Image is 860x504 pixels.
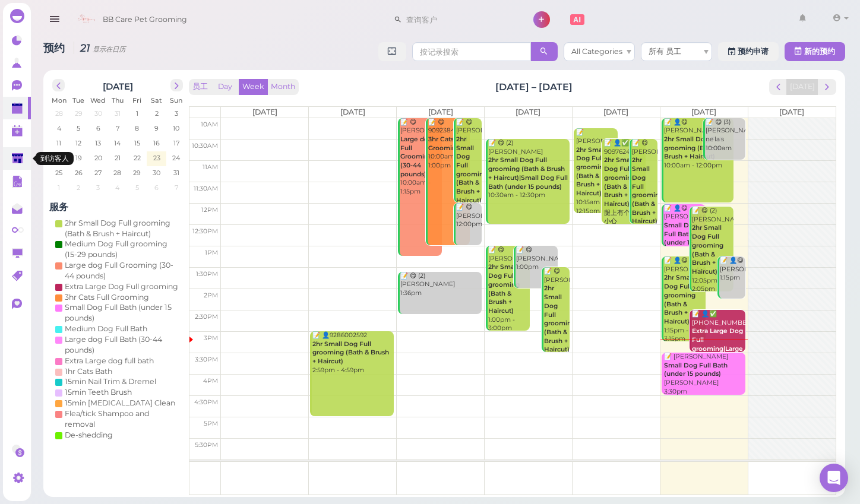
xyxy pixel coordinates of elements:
[456,135,488,204] b: 2hr Small Dog Full grooming (Bath & Brush + Haircut)
[74,108,84,119] span: 29
[36,152,74,165] div: 到访客人
[604,156,635,207] b: 2hr Small Dog Full grooming (Bath & Brush + Haircut)
[664,135,723,160] b: 2hr Small Dog Full grooming (Bath & Brush + Haircut)
[196,270,218,278] span: 1:30pm
[195,356,218,363] span: 3:30pm
[691,207,733,294] div: 📝 😋 (2) [PERSON_NAME] 12:05pm - 2:05pm
[488,139,570,200] div: 📝 😋 (2) [PERSON_NAME] 10:30am - 12:30pm
[194,398,218,406] span: 4:30pm
[516,246,558,272] div: 📝 😋 [PERSON_NAME] 1:00pm
[132,96,141,104] span: Fri
[576,146,608,197] b: 2hr Small Dog Full grooming (Bath & Brush + Haircut)
[112,96,124,104] span: Thu
[151,96,162,104] span: Sat
[691,107,716,116] span: [DATE]
[664,221,697,255] b: Small Dog Full Bath (under 15 pounds)
[400,118,442,196] div: 📝 😋 [PERSON_NAME] 10:00am - 1:15pm
[103,3,187,36] span: BB Care Pet Grooming
[94,138,102,148] span: 13
[769,79,788,95] button: prev
[804,47,835,56] span: 新的预约
[402,10,517,29] input: 查询客户
[135,108,140,119] span: 1
[173,108,179,119] span: 3
[201,121,218,128] span: 10am
[90,96,106,104] span: Wed
[239,79,268,95] button: Week
[172,138,181,148] span: 17
[820,464,848,492] div: Open Intercom Messenger
[72,96,84,104] span: Tue
[93,153,103,163] span: 20
[718,42,779,61] a: 预约申请
[705,118,745,153] div: 📝 😋 (3) [PERSON_NAME] ne la s 10:00am
[172,123,181,134] span: 10
[488,263,520,314] b: 2hr Small Dog Full grooming (Bath & Brush + Haircut)
[74,167,84,178] span: 26
[56,123,62,134] span: 4
[663,204,706,265] div: 📝 👤😋 [PERSON_NAME] 12:01pm
[488,246,530,333] div: 📝 😋 [PERSON_NAME] 1:00pm - 3:00pm
[603,139,646,243] div: 📝 👤✅ 9097624616 腿上有个肉球 小心 10:30am - 12:30pm
[649,47,681,56] span: 所有 员工
[428,107,453,116] span: [DATE]
[192,227,218,235] span: 12:30pm
[65,324,147,334] div: Medium Dog Full Bath
[785,42,845,61] button: 新的预约
[65,376,156,387] div: 15min Nail Trim & Dremel
[692,327,743,370] b: Extra Large Dog Full grooming|Large dog Full Bath (30-44 pounds)
[55,138,62,148] span: 11
[65,408,180,430] div: Flea/tick Shampoo and removal
[113,138,122,148] span: 14
[56,182,61,193] span: 1
[95,123,102,134] span: 6
[132,153,142,163] span: 22
[192,142,218,150] span: 10:30am
[632,156,663,225] b: 2hr Small Dog Full grooming (Bath & Brush + Haircut)
[189,79,211,95] button: 员工
[664,274,695,325] b: 2hr Small Dog Full grooming (Bath & Brush + Haircut)
[456,118,482,232] div: 📝 😋 [PERSON_NAME] 10:00am - 12:00pm
[663,256,706,344] div: 📝 👤😋 [PERSON_NAME] 1:15pm - 3:15pm
[203,377,218,385] span: 4pm
[112,167,122,178] span: 28
[516,107,540,116] span: [DATE]
[172,167,181,178] span: 31
[488,156,568,190] b: 2hr Small Dog Full grooming (Bath & Brush + Haircut)|Small Dog Full Bath (under 15 pounds)
[154,108,160,119] span: 2
[312,331,394,375] div: 📝 👤9286002592 2:59pm - 4:59pm
[576,128,618,215] div: 📝 [PERSON_NAME] 10:15am - 12:15pm
[52,96,67,104] span: Mon
[65,260,180,281] div: Large dog Full Grooming (30-44 pounds)
[203,163,218,171] span: 11am
[151,167,162,178] span: 30
[544,284,576,353] b: 2hr Small Dog Full grooming (Bath & Brush + Haircut)
[65,387,132,398] div: 15min Teeth Brush
[103,79,133,92] h2: [DATE]
[170,96,182,104] span: Sun
[195,441,218,449] span: 5:30pm
[93,167,103,178] span: 27
[267,79,299,95] button: Month
[74,138,83,148] span: 12
[211,79,239,95] button: Day
[204,334,218,342] span: 3pm
[65,292,149,303] div: 3hr Cats Full Grooming
[152,153,162,163] span: 23
[663,353,745,396] div: 📝 [PERSON_NAME] [PERSON_NAME] 3:30pm
[543,267,570,381] div: 📝 😋 [PERSON_NAME] 1:30pm - 3:30pm
[400,272,482,298] div: 📝 😋 (2) [PERSON_NAME] 1:36pm
[43,42,68,54] span: 预约
[65,430,113,440] div: De-shedding
[428,118,470,170] div: 📝 😋 9092384759 10:00am - 1:00pm
[133,138,141,148] span: 15
[204,420,218,427] span: 5pm
[114,182,121,193] span: 4
[818,79,836,95] button: next
[75,123,81,134] span: 5
[252,107,277,116] span: [DATE]
[571,47,622,56] span: All Categories
[65,398,175,408] div: 15min [MEDICAL_DATA] Clean
[201,206,218,214] span: 12pm
[134,182,140,193] span: 5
